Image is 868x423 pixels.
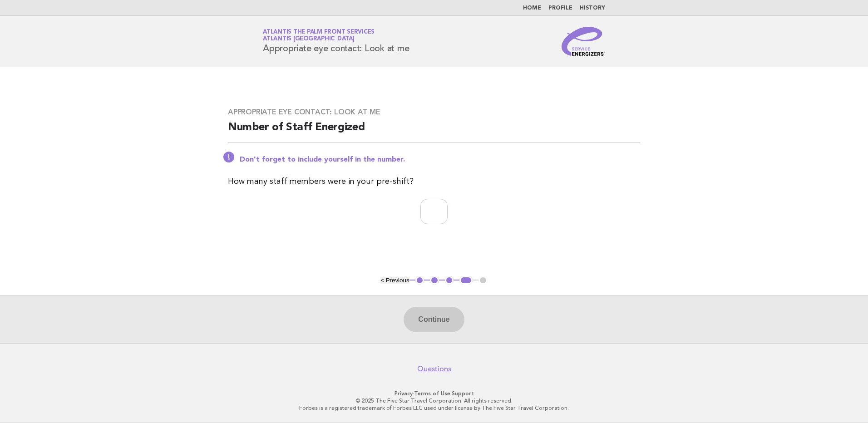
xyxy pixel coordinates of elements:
[548,5,572,11] a: Profile
[156,404,712,412] p: Forbes is a registered trademark of Forbes LLC used under license by The Five Star Travel Corpora...
[156,390,712,397] p: · ·
[228,108,640,117] h3: Appropriate eye contact: Look at me
[414,390,450,397] a: Terms of Use
[395,390,413,397] a: Privacy
[415,276,424,285] button: 1
[263,29,375,42] a: Atlantis The Palm Front ServicesAtlantis [GEOGRAPHIC_DATA]
[445,276,454,285] button: 3
[459,276,473,285] button: 4
[240,155,640,164] p: Don't forget to include yourself in the number.
[228,120,640,143] h2: Number of Staff Energized
[523,5,541,11] a: Home
[263,30,409,53] h1: Appropriate eye contact: Look at me
[562,27,605,56] img: Service Energizers
[452,390,474,397] a: Support
[263,36,355,42] span: Atlantis [GEOGRAPHIC_DATA]
[580,5,605,11] a: History
[156,397,712,404] p: © 2025 The Five Star Travel Corporation. All rights reserved.
[380,277,409,284] button: < Previous
[430,276,439,285] button: 2
[417,364,451,374] a: Questions
[228,175,640,188] p: How many staff members were in your pre-shift?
